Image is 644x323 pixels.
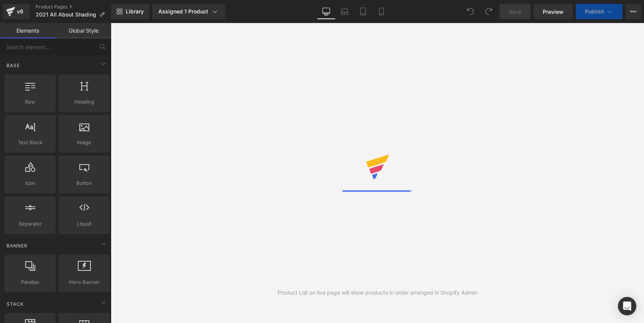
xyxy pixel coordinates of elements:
span: Stack [6,300,25,308]
a: Product Pages [36,4,111,10]
button: Redo [481,4,496,19]
span: Row [7,98,53,106]
span: Save [509,8,521,16]
button: Undo [463,4,478,19]
a: v6 [3,4,30,19]
div: Open Intercom Messenger [618,297,636,315]
a: Tablet [354,4,372,19]
a: Mobile [372,4,391,19]
span: Separator [7,220,53,228]
a: Global Style [56,23,111,38]
span: Text Block [7,138,53,147]
a: Desktop [317,4,335,19]
span: Liquid [61,220,107,228]
span: Publish [585,8,604,15]
button: Publish [576,4,623,19]
span: Library [126,8,144,15]
a: New Library [111,4,149,19]
span: Preview [543,8,563,16]
div: v6 [15,7,25,16]
button: More [626,4,641,19]
a: Laptop [335,4,354,19]
span: Icon [7,179,53,187]
span: 2021 All About Shading [36,12,96,18]
span: Hero Banner [61,278,107,286]
span: Button [61,179,107,187]
div: Assigned 1 Product [158,8,219,15]
span: Banner [6,242,28,249]
span: Parallax [7,278,53,286]
span: Image [61,138,107,147]
div: Product List on live page will show products in order arranged in Shopify Admin [278,288,477,297]
a: Preview [534,4,573,19]
span: Base [6,62,21,69]
span: Heading [61,98,107,106]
